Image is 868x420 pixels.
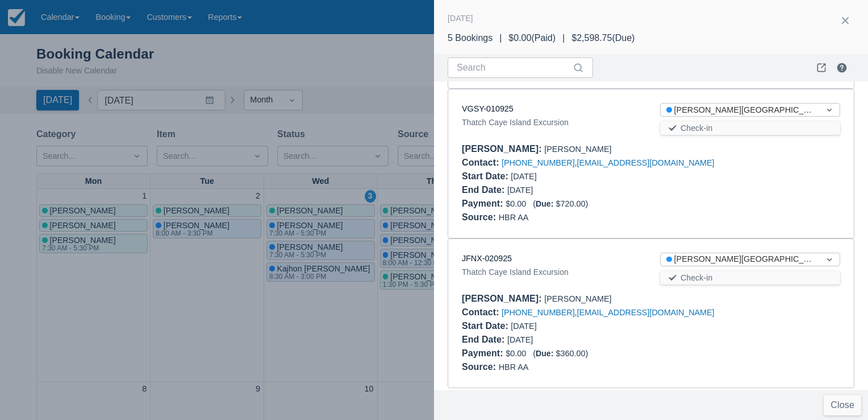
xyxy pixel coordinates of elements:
[462,254,512,263] a: JFNX-020925
[824,254,835,265] span: Dropdown icon
[577,158,715,167] a: [EMAIL_ADDRESS][DOMAIN_NAME]
[448,31,493,45] div: 5 Bookings
[660,121,840,135] button: Check-in
[502,308,575,317] a: [PHONE_NUMBER]
[462,307,502,317] div: Contact :
[824,395,861,415] button: Close
[533,349,588,358] span: ( $360.00 )
[462,319,642,333] div: [DATE]
[577,308,715,317] a: [EMAIL_ADDRESS][DOMAIN_NAME]
[462,333,642,347] div: [DATE]
[462,306,840,319] div: ,
[666,104,813,117] div: [PERSON_NAME][GEOGRAPHIC_DATA]
[462,183,642,197] div: [DATE]
[462,294,544,303] div: [PERSON_NAME] :
[462,156,840,170] div: ,
[462,144,544,154] div: [PERSON_NAME] :
[462,265,642,279] div: Thatch Caye Island Excursion
[462,362,499,372] div: Source :
[660,271,840,285] button: Check-in
[462,170,642,183] div: [DATE]
[457,57,570,78] input: Search
[462,211,840,224] div: HBR AA
[536,199,556,208] div: Due:
[536,349,556,358] div: Due:
[462,292,840,306] div: [PERSON_NAME]
[493,31,508,45] div: |
[462,321,511,331] div: Start Date :
[448,11,473,25] div: [DATE]
[462,347,840,360] div: $0.00
[462,348,506,358] div: Payment :
[824,104,835,116] span: Dropdown icon
[571,31,635,45] div: $2,598.75 ( Due )
[462,171,511,181] div: Start Date :
[666,253,813,266] div: [PERSON_NAME][GEOGRAPHIC_DATA]
[462,185,507,195] div: End Date :
[533,199,588,208] span: ( $720.00 )
[462,360,840,374] div: HBR AA
[462,335,507,344] div: End Date :
[556,31,571,45] div: |
[462,116,642,129] div: Thatch Caye Island Excursion
[502,158,575,167] a: [PHONE_NUMBER]
[462,158,502,167] div: Contact :
[462,142,840,156] div: [PERSON_NAME]
[508,31,556,45] div: $0.00 ( Paid )
[462,212,499,222] div: Source :
[462,199,506,208] div: Payment :
[462,197,840,211] div: $0.00
[462,104,514,113] a: VGSY-010925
